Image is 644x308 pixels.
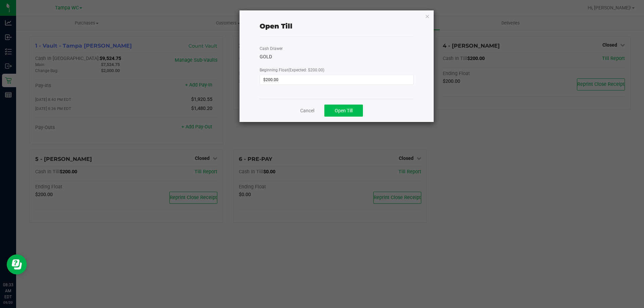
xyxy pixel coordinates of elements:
span: Open Till [335,108,353,113]
label: Cash Drawer [260,46,283,52]
div: Open Till [260,21,292,31]
div: GOLD [260,53,414,60]
button: Open Till [324,105,363,117]
iframe: Resource center [7,254,27,274]
span: Beginning Float [260,68,324,72]
a: Cancel [300,107,314,114]
span: (Expected: $200.00) [288,68,324,72]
